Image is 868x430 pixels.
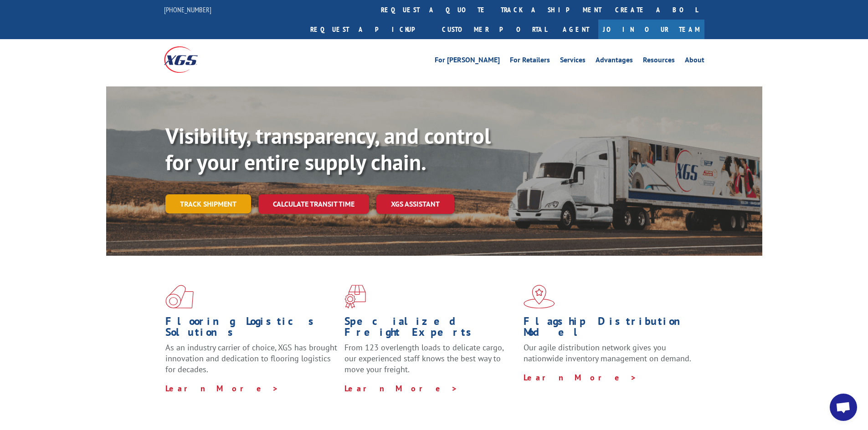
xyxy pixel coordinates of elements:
a: Calculate transit time [258,194,369,214]
img: xgs-icon-flagship-distribution-model-red [524,285,555,309]
a: [PHONE_NUMBER] [164,5,211,14]
a: XGS ASSISTANT [376,194,454,214]
h1: Specialized Freight Experts [344,316,517,342]
span: Our agile distribution network gives you nationwide inventory management on demand. [524,342,691,364]
a: Join Our Team [598,20,704,39]
a: Agent [554,20,598,39]
a: For [PERSON_NAME] [435,56,500,66]
img: xgs-icon-total-supply-chain-intelligence-red [165,285,194,309]
a: Learn More > [344,383,458,394]
a: Services [560,56,586,66]
a: About [685,56,704,66]
a: Customer Portal [435,20,554,39]
a: Learn More > [165,383,279,394]
a: For Retailers [510,56,550,66]
a: Request a pickup [303,20,435,39]
a: Advantages [596,56,633,66]
a: Track shipment [165,194,251,213]
h1: Flagship Distribution Model [524,316,696,342]
p: From 123 overlength loads to delicate cargo, our experienced staff knows the best way to move you... [344,342,517,383]
b: Visibility, transparency, and control for your entire supply chain. [165,121,491,176]
h1: Flooring Logistics Solutions [165,316,338,342]
a: Learn More > [524,372,637,383]
a: Resources [643,56,675,66]
span: As an industry carrier of choice, XGS has brought innovation and dedication to flooring logistics... [165,342,337,374]
a: Open chat [830,394,857,421]
img: xgs-icon-focused-on-flooring-red [344,285,366,309]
